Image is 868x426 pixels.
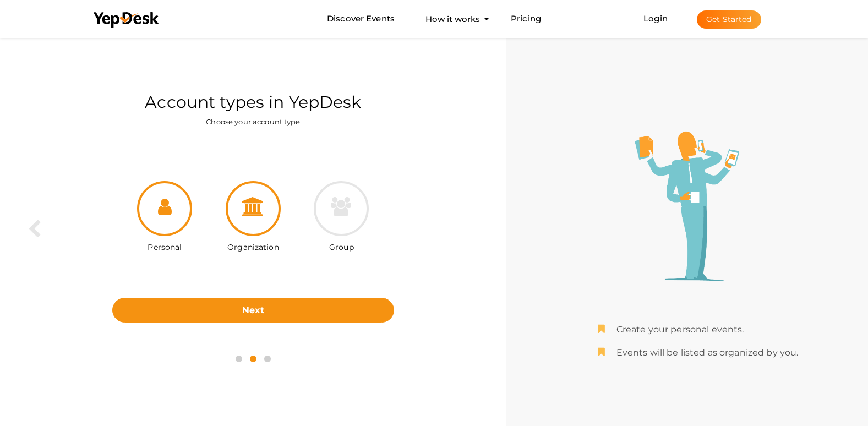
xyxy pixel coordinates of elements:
button: Get Started [697,10,761,29]
label: Group [329,236,354,253]
img: personal-illustration.png [635,132,739,281]
li: Create your personal events. [598,324,798,336]
button: Next [112,298,394,323]
div: Organization account [209,181,297,255]
b: Next [242,305,265,315]
label: Account types in YepDesk [145,91,361,114]
a: Login [643,13,668,24]
div: Group account [297,181,385,255]
label: Personal [148,236,182,253]
button: How it works [422,9,483,29]
div: Personal account [121,181,209,255]
a: Discover Events [327,9,395,29]
li: Events will be listed as organized by you. [598,347,798,359]
label: Choose your account type [206,117,300,127]
a: Pricing [511,9,541,29]
label: Organization [227,236,279,253]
